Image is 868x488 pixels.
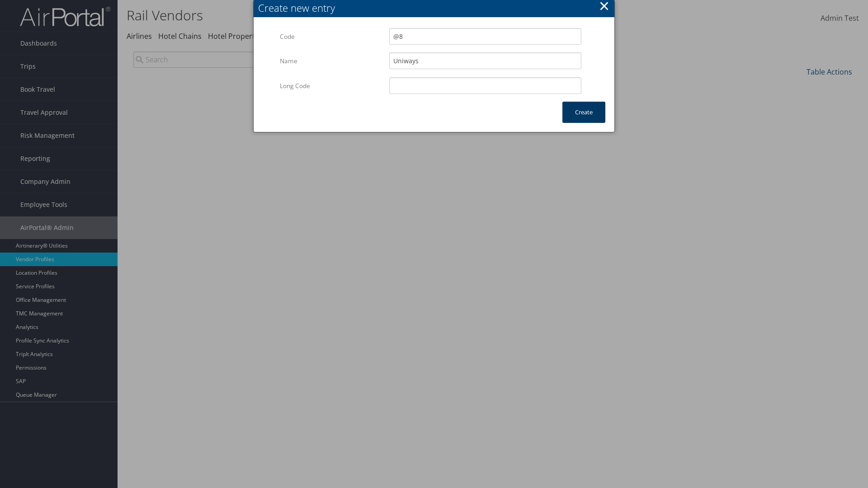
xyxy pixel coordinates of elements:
div: Create new entry [258,1,614,15]
label: Long Code [280,77,382,94]
button: Create [562,102,605,123]
label: Name [280,52,382,70]
label: Code [280,28,382,45]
